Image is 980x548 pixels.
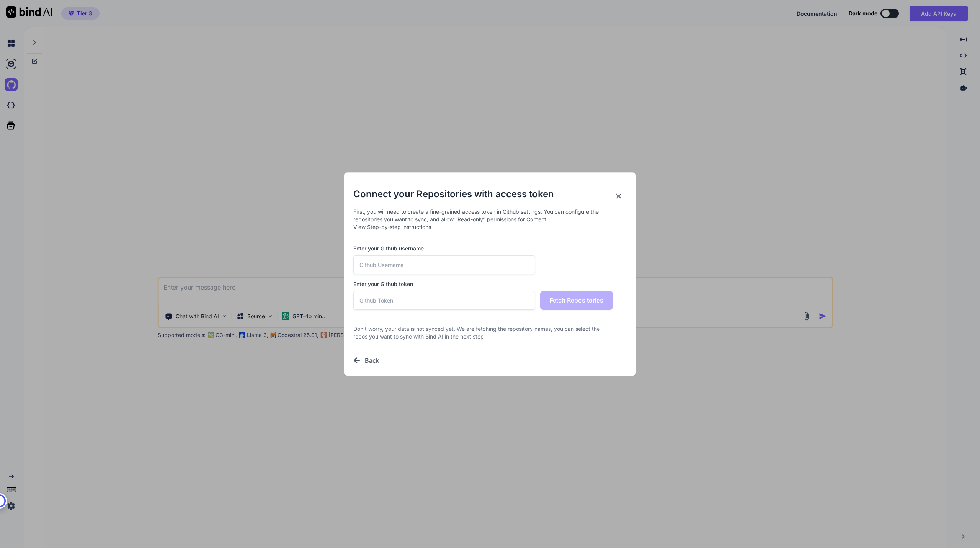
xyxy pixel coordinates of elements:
p: First, you will need to create a fine-grained access token in Github settings. You can configure ... [353,208,627,231]
h3: Back [365,356,379,365]
button: Fetch Repositories [540,291,613,310]
input: Github Username [353,255,535,274]
h3: Enter your Github username [353,245,613,252]
span: Fetch Repositories [550,296,603,305]
h2: Connect your Repositories with access token [353,188,627,200]
p: Don't worry, your data is not synced yet. We are fetching the repository names, you can select th... [353,325,613,340]
input: Github Token [353,291,535,310]
span: View Step-by-step instructions [353,224,431,230]
h3: Enter your Github token [353,280,627,288]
